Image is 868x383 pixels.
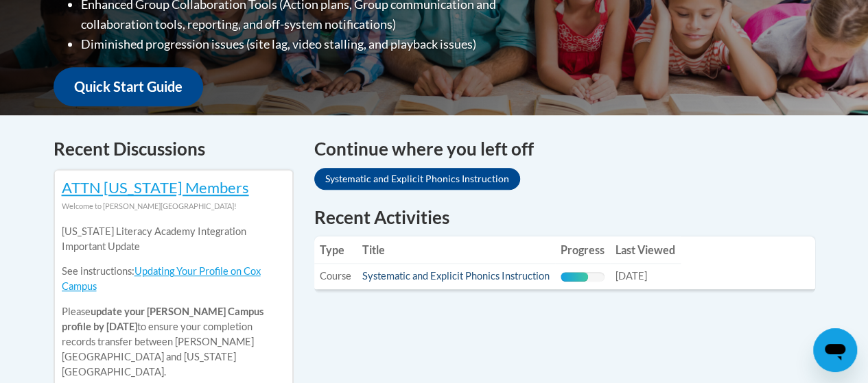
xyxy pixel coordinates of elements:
[81,34,551,54] li: Diminished progression issues (site lag, video stalling, and playback issues)
[62,224,285,254] p: [US_STATE] Literacy Academy Integration Important Update
[362,270,550,282] a: Systematic and Explicit Phonics Instruction
[610,236,681,264] th: Last Viewed
[54,136,294,162] h4: Recent Discussions
[813,328,857,372] iframe: Button to launch messaging window
[561,272,589,282] div: Progress, %
[54,67,203,106] a: Quick Start Guide
[314,236,357,264] th: Type
[62,265,261,292] a: Updating Your Profile on Cox Campus
[314,136,815,162] h4: Continue where you left off
[62,306,263,332] b: update your [PERSON_NAME] Campus profile by [DATE]
[320,270,351,282] span: Course
[314,168,520,190] a: Systematic and Explicit Phonics Instruction
[314,205,815,230] h1: Recent Activities
[555,236,610,264] th: Progress
[615,270,647,282] span: [DATE]
[62,178,249,197] a: ATTN [US_STATE] Members
[357,236,555,264] th: Title
[62,264,285,294] p: See instructions:
[62,199,285,214] div: Welcome to [PERSON_NAME][GEOGRAPHIC_DATA]!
